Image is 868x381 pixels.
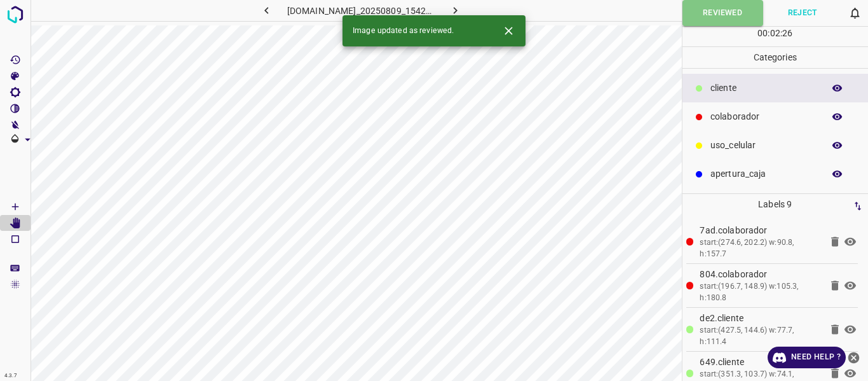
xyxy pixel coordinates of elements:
[710,167,817,181] p: apertura_caja
[757,27,768,40] p: 00
[700,356,821,369] p: 649.​​cliente
[1,371,20,381] div: 4.3.7
[700,312,821,325] p: de2.​​cliente
[710,110,817,123] p: colaborador
[770,27,780,40] p: 02
[846,347,862,368] button: close-help
[700,224,821,237] p: 7ad.colaborador
[4,3,27,26] img: logo
[353,25,454,37] span: Image updated as reviewed.
[686,194,865,215] p: Labels 9
[782,27,792,40] p: 26
[700,268,821,281] p: 804.colaborador
[710,81,817,95] p: ​​cliente
[768,347,846,368] a: Need Help ?
[700,325,821,347] div: start:(427.5, 144.6) w:77.7, h:111.4
[710,139,817,152] p: uso_celular
[757,27,792,46] div: : :
[287,3,435,21] h6: [DOMAIN_NAME]_20250809_154226_000002460.jpg
[700,237,821,260] div: start:(274.6, 202.2) w:90.8, h:157.7
[497,19,520,43] button: Close
[700,281,821,303] div: start:(196.7, 148.9) w:105.3, h:180.8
